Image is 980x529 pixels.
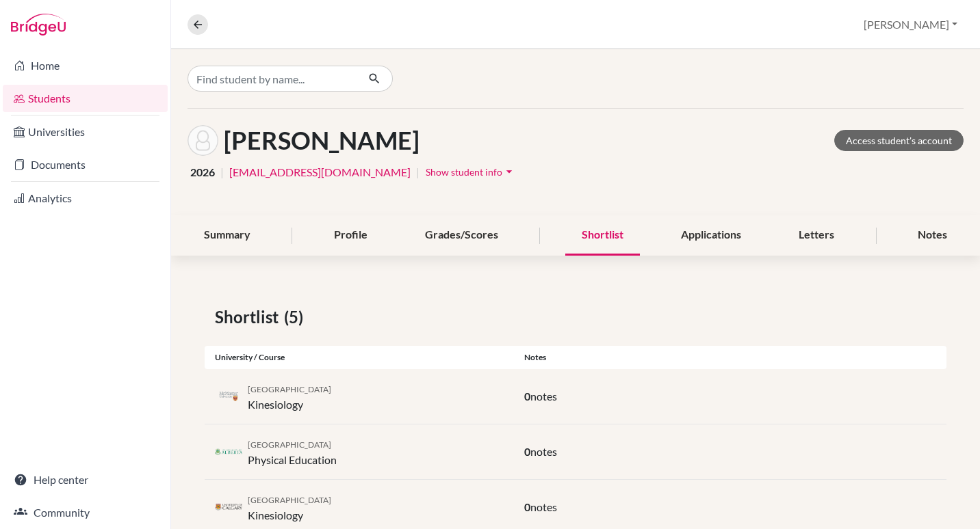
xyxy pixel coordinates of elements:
a: Students [3,85,168,112]
span: Shortlist [215,305,284,329]
a: Access student's account [834,130,964,151]
div: Letters [782,215,851,256]
a: Documents [3,151,168,178]
span: | [416,164,420,180]
span: notes [530,445,557,458]
img: ca_alb_g7mrtcsn.png [215,447,242,457]
span: [GEOGRAPHIC_DATA] [248,439,331,450]
h1: [PERSON_NAME] [224,126,420,155]
img: ca_mcm_yri3xjg8.png [215,392,242,402]
a: [EMAIL_ADDRESS][DOMAIN_NAME] [229,164,411,180]
div: Applications [665,215,758,256]
span: [GEOGRAPHIC_DATA] [248,495,331,505]
span: notes [530,500,557,513]
span: notes [530,390,557,403]
div: Kinesiology [248,380,331,413]
button: [PERSON_NAME] [857,12,964,38]
i: arrow_drop_down [502,165,516,178]
span: [GEOGRAPHIC_DATA] [248,384,331,394]
img: Bridge-U [11,14,66,36]
div: Kinesiology [248,491,331,524]
span: Show student info [426,166,502,178]
span: (5) [284,305,309,329]
div: Physical Education [248,435,337,468]
span: | [220,164,224,180]
div: Grades/Scores [409,215,515,256]
div: Profile [318,215,384,256]
button: Show student infoarrow_drop_down [425,161,517,182]
div: Shortlist [565,215,640,256]
span: 0 [524,500,530,513]
span: 0 [524,390,530,403]
a: Analytics [3,185,168,212]
div: Notes [514,351,946,364]
span: 0 [524,445,530,458]
img: Ruth Maley's avatar [188,125,218,156]
a: Universities [3,118,168,146]
img: ca_cal_9_z6p1q8.png [215,502,242,513]
span: 2026 [190,164,215,180]
a: Help center [3,466,168,493]
a: Community [3,499,168,526]
div: Summary [188,215,267,256]
div: Notes [901,215,964,256]
a: Home [3,52,168,79]
input: Find student by name... [188,66,357,92]
div: University / Course [205,351,514,364]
